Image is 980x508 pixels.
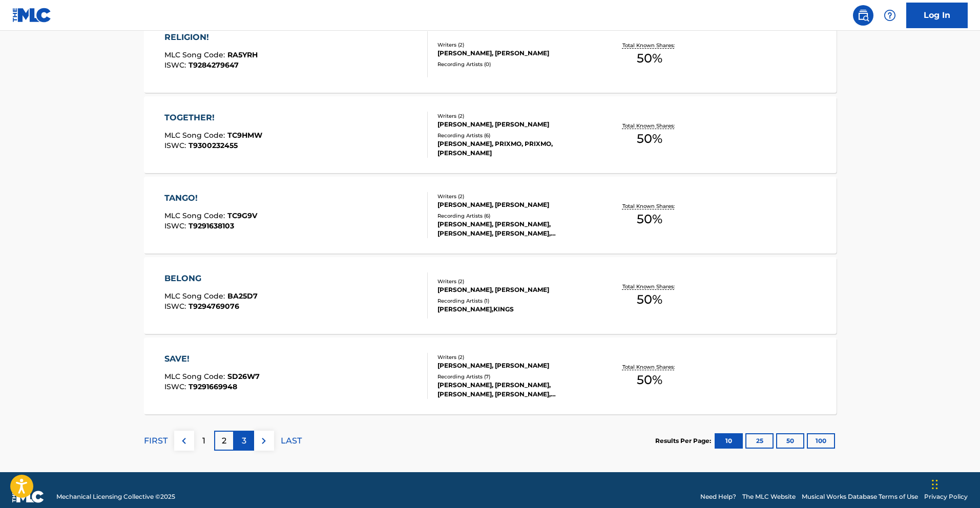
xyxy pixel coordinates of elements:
[189,60,239,70] span: T9284279647
[742,492,796,501] a: The MLC Website
[437,60,592,68] div: Recording Artists ( 0 )
[12,491,44,503] img: logo
[258,435,270,447] img: right
[164,60,189,70] span: ISWC :
[437,220,592,238] div: [PERSON_NAME], [PERSON_NAME], [PERSON_NAME], [PERSON_NAME], [PERSON_NAME], [PERSON_NAME], [PERSON...
[164,272,258,285] div: BELONG
[164,31,258,44] div: RELIGION!
[637,49,662,68] span: 50 %
[144,435,168,447] p: FIRST
[227,372,260,381] span: SD26W7
[437,212,592,220] div: Recording Artists ( 6 )
[715,433,743,449] button: 10
[164,141,189,150] span: ISWC :
[622,41,677,49] p: Total Known Shares:
[437,200,592,209] div: [PERSON_NAME], [PERSON_NAME]
[637,210,662,228] span: 50 %
[222,435,226,447] p: 2
[437,112,592,120] div: Writers ( 2 )
[164,211,227,220] span: MLC Song Code :
[637,371,662,389] span: 50 %
[189,221,234,230] span: T9291638103
[880,5,900,26] div: Help
[437,278,592,285] div: Writers ( 2 )
[437,132,592,139] div: Recording Artists ( 6 )
[437,139,592,158] div: [PERSON_NAME], PRIXMO, PRIXMO, [PERSON_NAME]
[776,433,804,449] button: 50
[144,96,837,173] a: TOGETHER!MLC Song Code:TC9HMWISWC:T9300232455Writers (2)[PERSON_NAME], [PERSON_NAME]Recording Art...
[227,291,258,301] span: BA25D7
[622,202,677,210] p: Total Known Shares:
[164,291,227,301] span: MLC Song Code :
[437,193,592,200] div: Writers ( 2 )
[802,492,918,501] a: Musical Works Database Terms of Use
[144,337,837,414] a: SAVE!MLC Song Code:SD26W7ISWC:T9291669948Writers (2)[PERSON_NAME], [PERSON_NAME]Recording Artists...
[227,50,258,59] span: RA5YRH
[437,353,592,361] div: Writers ( 2 )
[807,433,835,449] button: 100
[437,373,592,380] div: Recording Artists ( 7 )
[655,436,714,446] p: Results Per Page:
[622,283,677,290] p: Total Known Shares:
[178,435,190,447] img: left
[281,435,302,447] p: LAST
[144,257,837,334] a: BELONGMLC Song Code:BA25D7ISWC:T9294769076Writers (2)[PERSON_NAME], [PERSON_NAME]Recording Artist...
[929,459,980,508] iframe: Chat Widget
[622,363,677,371] p: Total Known Shares:
[857,9,869,22] img: search
[437,41,592,49] div: Writers ( 2 )
[437,120,592,129] div: [PERSON_NAME], [PERSON_NAME]
[932,469,938,500] div: Drag
[924,492,968,501] a: Privacy Policy
[189,382,237,391] span: T9291669948
[437,285,592,294] div: [PERSON_NAME], [PERSON_NAME]
[437,49,592,58] div: [PERSON_NAME], [PERSON_NAME]
[227,211,257,220] span: TC9G9V
[144,177,837,253] a: TANGO!MLC Song Code:TC9G9VISWC:T9291638103Writers (2)[PERSON_NAME], [PERSON_NAME]Recording Artist...
[242,435,246,447] p: 3
[164,50,227,59] span: MLC Song Code :
[853,5,873,26] a: Public Search
[164,112,262,124] div: TOGETHER!
[637,130,662,148] span: 50 %
[700,492,736,501] a: Need Help?
[164,372,227,381] span: MLC Song Code :
[437,305,592,314] div: [PERSON_NAME],KINGS
[437,380,592,399] div: [PERSON_NAME], [PERSON_NAME], [PERSON_NAME], [PERSON_NAME], [PERSON_NAME], [PERSON_NAME]
[56,492,175,501] span: Mechanical Licensing Collective © 2025
[164,221,189,230] span: ISWC :
[164,382,189,391] span: ISWC :
[144,16,837,93] a: RELIGION!MLC Song Code:RA5YRHISWC:T9284279647Writers (2)[PERSON_NAME], [PERSON_NAME]Recording Art...
[884,9,896,22] img: help
[227,131,262,140] span: TC9HMW
[189,302,239,311] span: T9294769076
[164,192,257,204] div: TANGO!
[164,353,260,365] div: SAVE!
[906,3,968,28] a: Log In
[437,297,592,305] div: Recording Artists ( 1 )
[622,122,677,130] p: Total Known Shares:
[189,141,238,150] span: T9300232455
[745,433,774,449] button: 25
[637,290,662,309] span: 50 %
[12,8,52,23] img: MLC Logo
[202,435,205,447] p: 1
[164,302,189,311] span: ISWC :
[437,361,592,370] div: [PERSON_NAME], [PERSON_NAME]
[164,131,227,140] span: MLC Song Code :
